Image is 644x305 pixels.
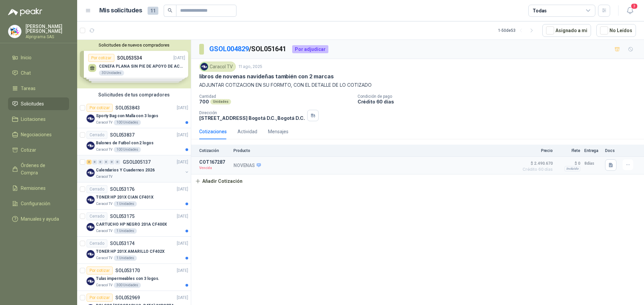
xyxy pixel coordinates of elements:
[87,266,113,275] div: Por cotizar
[21,131,52,138] span: Negociaciones
[21,100,44,107] span: Solicitudes
[87,212,107,220] div: Cerrado
[87,250,95,258] img: Company Logo
[110,187,135,192] p: SOL053176
[96,194,154,201] p: TONER HP 201X CIAN CF401X
[199,62,236,72] div: Caracol TV
[77,128,191,155] a: CerradoSOL053837[DATE] Company LogoBalones de Futbol con 2 logosCaracol TV100 Unidades
[96,140,154,146] p: Balones de Futbol con 2 logos
[115,295,140,300] p: SOL052969
[199,73,333,80] p: libros de novenas navideñas también con 2 marcas
[199,81,636,89] p: ADJUNTAR COTIZACION EN SU FORMTO, CON EL DETALLE DE LO COTIZADO
[358,94,641,99] p: Condición de pago
[99,6,142,15] h1: Mis solicitudes
[199,94,352,99] p: Cantidad
[96,248,165,255] p: TONER HP 201X AMARILLO CF402X
[177,268,188,274] p: [DATE]
[96,255,112,261] p: Caracol TV
[168,8,172,13] span: search
[177,186,188,193] p: [DATE]
[519,148,553,153] p: Precio
[8,197,69,210] a: Configuración
[8,82,69,95] a: Tareas
[21,184,46,192] span: Remisiones
[199,128,227,135] div: Cotizaciones
[96,120,112,125] p: Caracol TV
[21,215,59,223] span: Manuales y ayuda
[77,101,191,128] a: Por cotizarSOL053843[DATE] Company LogoSporty Bag con Malla con 3 logosCaracol TV100 Unidades
[96,147,112,152] p: Caracol TV
[542,24,591,37] button: Asignado a mi
[233,163,261,169] p: NOVENAS
[87,115,95,123] img: Company Logo
[199,148,229,153] p: Cotización
[21,162,63,176] span: Órdenes de Compra
[77,40,191,88] div: Solicitudes de nuevos compradoresPor cotizarSOL053534[DATE] CENEFA PLANA SIN PIE DE APOYO DE ACUE...
[605,148,619,153] p: Docs
[8,51,69,64] a: Inicio
[98,160,103,164] div: 0
[77,210,191,237] a: CerradoSOL053175[DATE] Company LogoCARTUCHO HP NEGRO 201A CF400XCaracol TV1 Unidades
[87,142,95,150] img: Company Logo
[109,160,114,164] div: 0
[8,8,42,16] img: Logo peakr
[110,133,135,137] p: SOL053837
[8,159,69,179] a: Órdenes de Compra
[533,7,547,14] div: Todas
[110,241,135,246] p: SOL053174
[96,167,155,173] p: Calendarios Y Cuadernos 2026
[8,25,21,38] img: Company Logo
[123,160,151,164] p: GSOL005137
[177,213,188,220] p: [DATE]
[96,113,158,119] p: Sporty Bag con Malla con 3 logos
[631,3,638,9] span: 3
[201,63,208,70] img: Company Logo
[87,277,95,285] img: Company Logo
[557,159,580,167] p: $ 0
[80,43,188,48] button: Solicitudes de nuevos compradores
[87,223,95,231] img: Company Logo
[96,201,112,207] p: Caracol TV
[115,105,140,110] p: SOL053843
[238,64,262,70] p: 11 ago, 2025
[177,132,188,138] p: [DATE]
[77,264,191,291] a: Por cotizarSOL053170[DATE] Company LogoTulas impermeables con 3 logos.Caracol TV300 Unidades
[209,45,249,53] a: GSOL004829
[21,200,50,207] span: Configuración
[199,159,229,165] p: COT167287
[25,35,69,39] p: Alprigrama SAS
[199,99,209,104] p: 700
[498,25,537,36] div: 1 - 50 de 53
[584,159,601,167] p: 8 días
[87,239,107,247] div: Cerrado
[114,147,141,152] div: 100 Unidades
[519,159,553,167] span: $ 2.490.670
[104,160,109,164] div: 0
[199,110,305,115] p: Dirección
[77,88,191,101] div: Solicitudes de tus compradores
[115,160,120,164] div: 0
[177,159,188,165] p: [DATE]
[25,24,69,33] p: [PERSON_NAME] [PERSON_NAME]
[96,276,159,282] p: Tulas impermeables con 3 logos.
[199,165,229,171] p: Vencida
[584,148,601,153] p: Entrega
[92,160,97,164] div: 0
[8,97,69,110] a: Solicitudes
[96,174,112,179] p: Caracol TV
[87,104,113,112] div: Por cotizar
[8,113,69,126] a: Licitaciones
[624,5,636,17] button: 3
[114,201,137,207] div: 1 Unidades
[21,146,36,154] span: Cotizar
[191,174,246,188] button: Añadir Cotización
[114,120,141,125] div: 100 Unidades
[21,54,32,61] span: Inicio
[115,268,140,273] p: SOL053170
[177,295,188,301] p: [DATE]
[210,99,231,104] div: Unidades
[565,166,580,171] div: Incluido
[268,128,288,135] div: Mensajes
[21,85,36,92] span: Tareas
[8,144,69,156] a: Cotizar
